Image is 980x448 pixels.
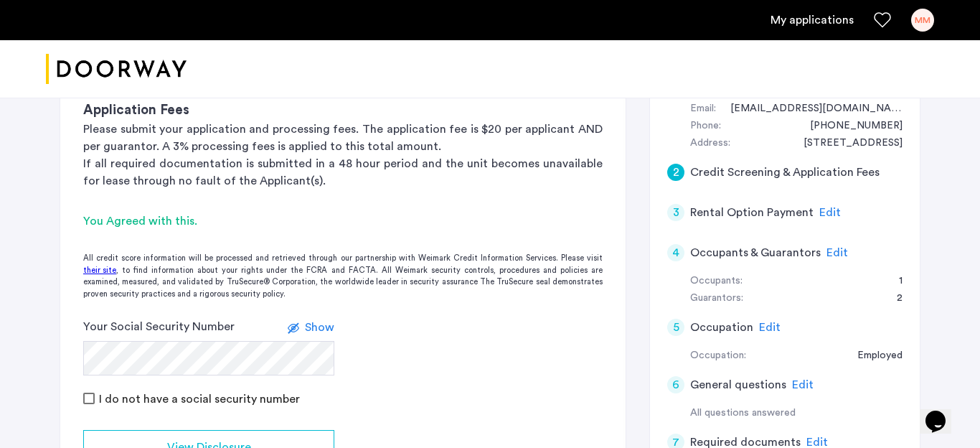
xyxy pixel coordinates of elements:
[716,101,903,118] div: santanamartinez29@gmail.com
[667,204,684,221] div: 3
[83,121,603,155] p: Please submit your application and processing fees. The application fee is $20 per applicant AND ...
[667,244,684,261] div: 4
[911,9,934,32] div: MM
[305,322,334,333] span: Show
[83,265,116,277] a: their site
[83,318,235,335] label: Your Social Security Number
[46,42,187,96] img: logo
[690,405,903,422] div: All questions answered
[690,244,821,261] h5: Occupants & Guarantors
[874,11,891,29] a: Favorites
[96,393,300,405] label: I do not have a social security number
[667,164,684,181] div: 2
[792,379,814,391] span: Edit
[46,42,187,96] a: Cazamio logo
[60,253,626,300] div: All credit score information will be processed and retrieved through our partnership with Weimark...
[690,347,746,365] div: Occupation:
[819,207,841,218] span: Edit
[759,322,781,333] span: Edit
[771,11,854,29] a: My application
[83,155,603,190] p: If all required documentation is submitted in a 48 hour period and the unit becomes unavailable f...
[806,437,828,448] span: Edit
[690,118,721,135] div: Phone:
[690,101,716,118] div: Email:
[667,376,684,393] div: 6
[882,290,903,307] div: 2
[667,319,684,336] div: 5
[690,376,786,393] h5: General questions
[690,135,730,152] div: Address:
[843,347,903,365] div: Employed
[920,391,966,434] iframe: chat widget
[885,273,903,290] div: 1
[690,290,743,307] div: Guarantors:
[690,164,880,181] h5: Credit Screening & Application Fees
[690,319,753,336] h5: Occupation
[690,273,743,290] div: Occupants:
[690,204,814,221] h5: Rental Option Payment
[83,213,603,230] div: You Agreed with this.
[83,101,603,121] h3: Application Fees
[789,135,903,152] div: 2028 Creston Avenue
[796,118,903,135] div: +19293160244
[826,247,848,258] span: Edit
